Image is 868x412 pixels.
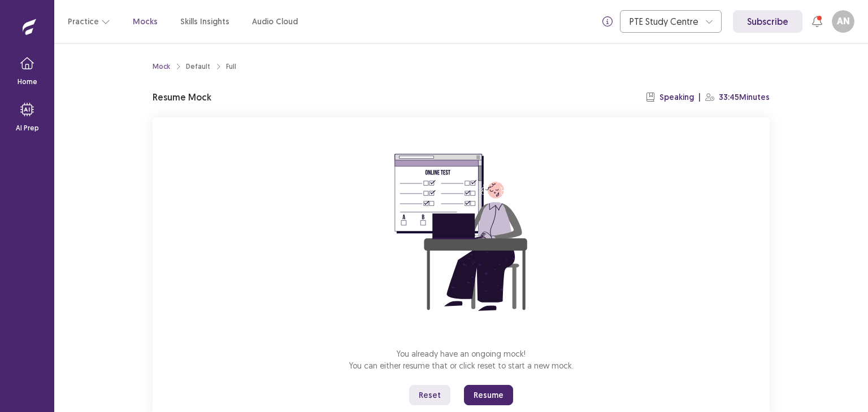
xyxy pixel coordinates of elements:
a: Mock [153,62,170,72]
button: info [597,11,618,32]
img: attend-mock [359,131,563,334]
a: Subscribe [733,10,802,33]
a: Mocks [133,16,158,28]
p: | [698,91,701,103]
p: Speaking [659,91,694,103]
a: Audio Cloud [252,16,298,28]
a: Skills Insights [180,16,229,28]
p: Home [18,77,37,87]
button: Reset [409,385,450,405]
p: You already have an ongoing mock! You can either resume that or click reset to start a new mock. [349,348,574,371]
p: 33:45 Minutes [719,91,770,103]
nav: breadcrumb [153,62,236,72]
button: Resume [464,385,513,405]
p: Resume Mock [153,90,211,104]
div: Default [186,62,210,72]
div: PTE Study Centre [630,11,700,32]
button: Practice [68,11,110,32]
button: AN [832,10,854,33]
div: Full [226,62,236,72]
p: AI Prep [16,123,39,133]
